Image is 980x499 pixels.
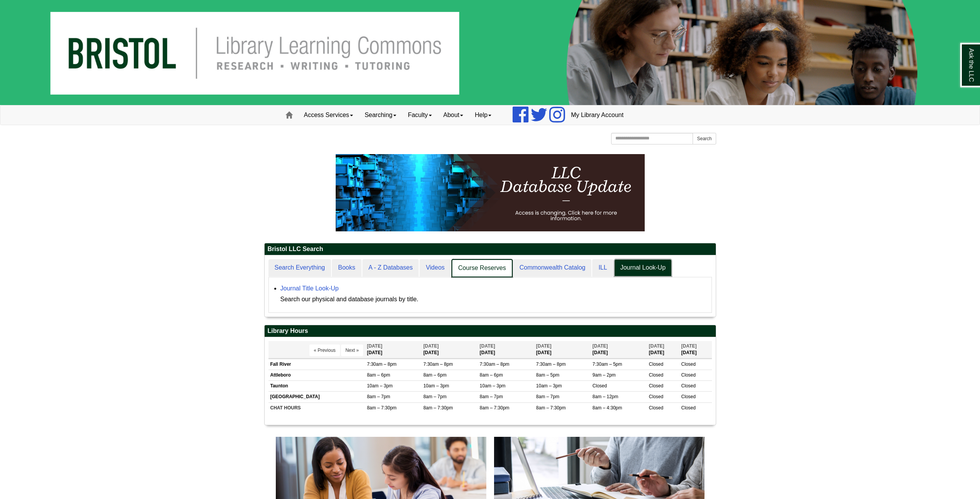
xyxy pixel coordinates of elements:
a: Faculty [402,105,438,125]
td: Attleboro [268,370,365,381]
span: 8am – 7pm [536,394,559,399]
a: Access Services [298,105,359,125]
th: [DATE] [421,341,478,358]
th: [DATE] [647,341,679,358]
span: Closed [593,383,607,389]
a: Books [332,259,361,277]
span: Closed [681,383,696,389]
span: 7:30am – 8pm [536,362,566,367]
span: 10am – 3pm [480,383,506,389]
td: CHAT HOURS [268,402,365,413]
th: [DATE] [365,341,421,358]
a: ILL [592,259,613,277]
span: [DATE] [367,343,382,349]
span: [DATE] [593,343,608,349]
span: 8am – 7pm [480,394,503,399]
span: 8am – 7:30pm [367,405,397,411]
span: 8am – 7pm [367,394,390,399]
div: Search our physical and database journals by title. [280,294,708,305]
a: Commonwealth Catalog [513,259,592,277]
td: [GEOGRAPHIC_DATA] [268,392,365,402]
span: 10am – 3pm [367,383,393,389]
th: [DATE] [534,341,591,358]
span: Closed [681,362,696,367]
span: 8am – 6pm [423,372,447,378]
a: My Library Account [565,105,629,125]
span: 8am – 6pm [480,372,503,378]
th: [DATE] [679,341,712,358]
span: [DATE] [423,343,439,349]
h2: Bristol LLC Search [265,243,716,255]
span: 8am – 12pm [593,394,618,399]
a: Search Everything [268,259,331,277]
span: [DATE] [480,343,495,349]
span: Closed [681,372,696,378]
span: Closed [649,362,663,367]
button: Search [693,133,716,144]
span: Closed [681,405,696,411]
span: 8am – 7:30pm [480,405,510,411]
span: Closed [681,394,696,399]
span: 8am – 7:30pm [423,405,453,411]
span: 10am – 3pm [423,383,449,389]
button: Next » [341,345,363,356]
span: 7:30am – 8pm [480,362,510,367]
th: [DATE] [478,341,534,358]
img: HTML tutorial [336,154,645,231]
span: 8am – 5pm [536,372,559,378]
a: Searching [359,105,402,125]
span: 7:30am – 5pm [593,362,622,367]
span: 8am – 7pm [423,394,447,399]
td: Fall River [268,359,365,370]
a: Journal Look-Up [614,259,672,277]
a: Course Reserves [452,259,513,277]
span: 8am – 7:30pm [536,405,566,411]
span: 9am – 2pm [593,372,616,378]
span: 10am – 3pm [536,383,562,389]
span: Closed [649,372,663,378]
span: [DATE] [536,343,552,349]
a: Videos [420,259,451,277]
span: 7:30am – 8pm [367,362,397,367]
span: Closed [649,383,663,389]
a: A - Z Databases [362,259,419,277]
span: Closed [649,405,663,411]
a: About [438,105,469,125]
span: 8am – 4:30pm [593,405,622,411]
a: Journal Title Look-Up [280,285,339,292]
td: Taunton [268,381,365,392]
button: « Previous [309,345,340,356]
h2: Library Hours [265,325,716,337]
span: [DATE] [681,343,697,349]
span: Closed [649,394,663,399]
a: Help [469,105,497,125]
span: [DATE] [649,343,664,349]
span: 8am – 6pm [367,372,390,378]
th: [DATE] [591,341,647,358]
span: 7:30am – 8pm [423,362,453,367]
